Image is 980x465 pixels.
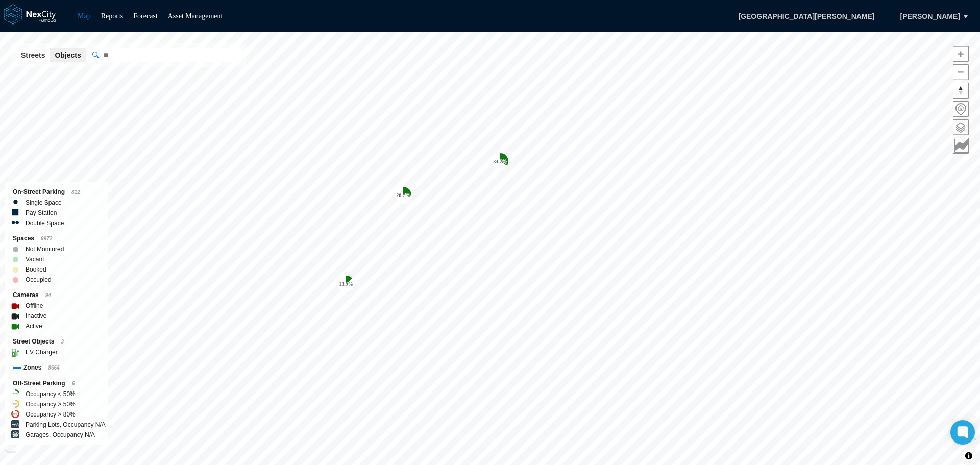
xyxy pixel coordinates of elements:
[13,336,100,347] div: Street Objects
[26,254,44,264] label: Vacant
[26,347,58,357] label: EV Charger
[78,12,91,20] a: Map
[26,399,76,409] label: Occupancy > 50%
[133,12,157,20] a: Forecast
[26,301,43,311] label: Offline
[13,187,100,198] div: On-Street Parking
[16,48,50,62] button: Streets
[26,244,64,254] label: Not Monitored
[26,198,62,208] label: Single Space
[13,378,100,389] div: Off-Street Parking
[71,189,80,195] span: 812
[953,83,968,98] span: Reset bearing to north
[72,381,75,386] span: 6
[26,321,42,331] label: Active
[727,8,885,25] span: [GEOGRAPHIC_DATA][PERSON_NAME]
[55,50,81,60] span: Objects
[953,64,969,80] button: Zoom out
[26,208,57,218] label: Pay Station
[953,65,968,80] span: Zoom out
[26,420,106,430] label: Parking Lots, Occupancy N/A
[45,292,51,298] span: 94
[13,233,100,244] div: Spaces
[953,101,969,117] button: Home
[966,450,972,461] span: Toggle attribution
[26,311,46,321] label: Inactive
[48,365,59,371] span: 8664
[13,290,100,301] div: Cameras
[339,281,353,287] tspan: 13.9 %
[26,409,76,420] label: Occupancy > 80%
[890,8,971,25] button: [PERSON_NAME]
[168,12,223,20] a: Asset Management
[26,264,46,275] label: Booked
[61,339,64,345] span: 3
[50,48,86,62] button: Objects
[21,50,45,60] span: Streets
[395,187,411,203] div: Map marker
[963,450,975,462] button: Toggle attribution
[338,276,354,292] div: Map marker
[26,275,52,285] label: Occupied
[26,430,95,440] label: Garages, Occupancy N/A
[41,236,52,241] span: 9972
[5,450,16,462] a: Mapbox homepage
[953,83,969,99] button: Reset bearing to north
[13,362,100,373] div: Zones
[900,11,960,21] span: [PERSON_NAME]
[953,46,968,61] span: Zoom in
[101,12,124,20] a: Reports
[953,119,969,135] button: Layers management
[953,138,969,154] button: Key metrics
[953,46,969,62] button: Zoom in
[493,159,507,164] tspan: 34.2 %
[492,153,508,169] div: Map marker
[26,389,76,399] label: Occupancy < 50%
[396,192,410,198] tspan: 26.7 %
[26,218,64,228] label: Double Space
